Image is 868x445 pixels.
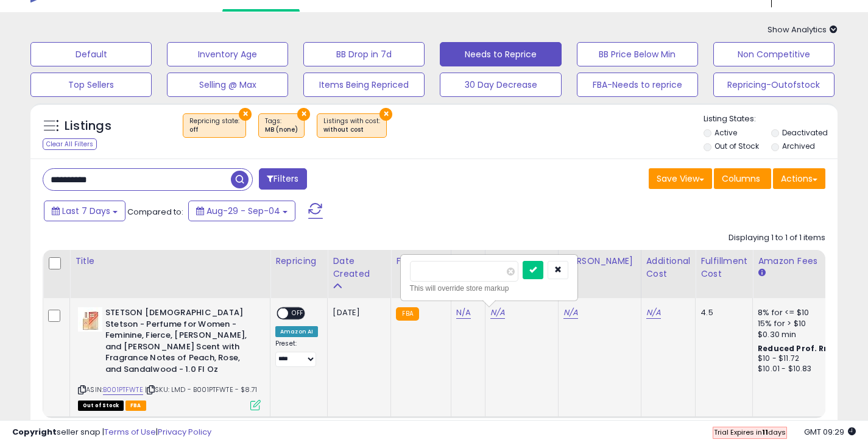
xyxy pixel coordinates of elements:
div: [DATE] [333,307,381,318]
div: $10 - $11.72 [758,354,859,364]
div: Clear All Filters [43,138,97,150]
button: Filters [259,168,306,190]
div: ASIN: [78,307,261,409]
span: Repricing state : [189,116,239,135]
button: Columns [714,168,771,189]
span: All listings that are currently out of stock and unavailable for purchase on Amazon [78,400,124,411]
button: Non Competitive [713,42,834,66]
div: Fulfillment [396,255,445,268]
label: Deactivated [782,127,828,138]
div: $10.01 - $10.83 [758,364,859,374]
span: Listings with cost : [323,116,380,135]
div: Repricing [275,255,322,268]
button: × [297,108,310,121]
button: BB Price Below Min [577,42,698,66]
div: $0.30 min [758,329,859,340]
button: Aug-29 - Sep-04 [188,201,295,221]
span: 2025-09-12 09:29 GMT [804,426,856,438]
label: Archived [782,141,815,151]
button: Default [30,42,152,66]
div: Preset: [275,340,318,367]
small: FBA [396,307,418,321]
span: Aug-29 - Sep-04 [206,205,280,217]
div: Displaying 1 to 1 of 1 items [729,232,825,244]
button: 30 Day Decrease [440,73,561,97]
div: 8% for <= $10 [758,307,859,318]
img: 31-3M3qkVqL._SL40_.jpg [78,307,102,332]
button: FBA-Needs to reprice [577,73,698,97]
small: Amazon Fees. [758,268,765,279]
div: Amazon Fees [758,255,863,268]
button: Actions [773,168,825,189]
button: Inventory Age [167,42,288,66]
div: MB (none) [265,126,298,134]
button: Last 7 Days [44,201,125,221]
span: Last 7 Days [62,205,110,217]
strong: Copyright [12,426,57,438]
div: Amazon AI [275,326,318,337]
span: | SKU: LMD - B001PTFWTE - $8.71 [145,385,257,394]
b: 11 [762,427,768,437]
div: Date Created [333,255,386,280]
span: FBA [125,400,146,411]
button: Save View [649,168,712,189]
span: Trial Expires in days [714,427,786,437]
div: seller snap | | [12,427,211,438]
div: 4.5 [700,307,743,318]
div: off [189,126,239,134]
label: Active [715,127,737,138]
button: Items Being Repriced [303,73,425,97]
div: Additional Cost [646,255,691,280]
span: Compared to: [127,206,183,218]
div: Title [75,255,265,268]
a: N/A [490,307,505,319]
div: without cost [323,126,380,134]
b: Reduced Prof. Rng. [758,343,838,354]
span: Tags : [265,116,298,135]
label: Out of Stock [715,141,759,151]
a: N/A [646,307,661,319]
button: Selling @ Max [167,73,288,97]
div: This will override store markup [410,282,568,294]
a: B001PTFWTE [103,385,143,395]
a: Privacy Policy [158,426,211,438]
div: [PERSON_NAME] [563,255,636,268]
button: × [239,108,252,121]
b: STETSON [DEMOGRAPHIC_DATA] Stetson - Perfume for Women - Feminine, Fierce, [PERSON_NAME], and [PE... [105,307,253,378]
a: Terms of Use [104,426,156,438]
a: N/A [563,307,578,319]
button: BB Drop in 7d [303,42,425,66]
span: Columns [722,173,760,185]
p: Listing States: [704,113,838,125]
span: OFF [288,308,308,319]
button: Repricing-Outofstock [713,73,834,97]
a: N/A [456,307,471,319]
div: Fulfillment Cost [700,255,747,280]
div: 15% for > $10 [758,318,859,329]
button: × [379,108,392,121]
span: Show Analytics [767,24,838,35]
button: Top Sellers [30,73,152,97]
button: Needs to Reprice [440,42,561,66]
h5: Listings [65,118,111,135]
